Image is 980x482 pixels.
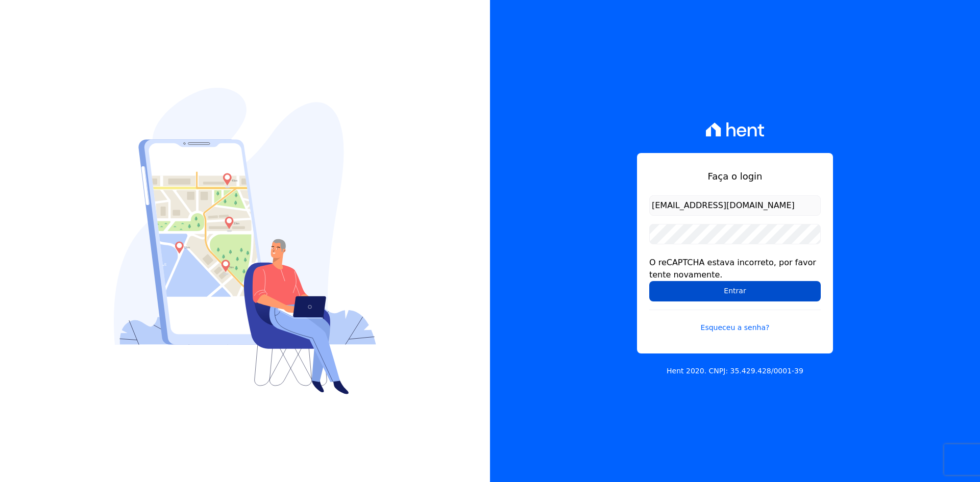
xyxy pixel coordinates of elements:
input: Email [649,195,821,216]
p: Hent 2020. CNPJ: 35.429.428/0001-39 [667,366,803,376]
input: Entrar [649,281,821,301]
h1: Faça o login [649,169,821,183]
a: Esqueceu a senha? [649,310,821,333]
img: Login [114,88,376,394]
div: O reCAPTCHA estava incorreto, por favor tente novamente. [649,257,821,281]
